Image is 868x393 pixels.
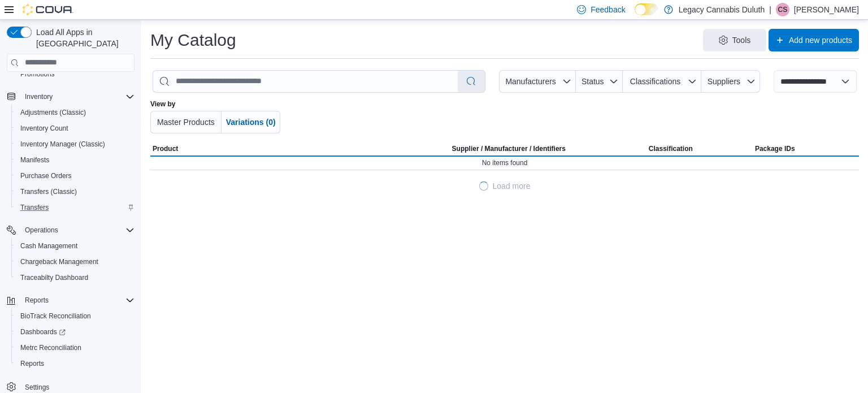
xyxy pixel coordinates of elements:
[16,357,49,370] a: Reports
[16,271,134,284] span: Traceabilty Dashboard
[11,254,139,270] button: Chargeback Management
[20,171,72,180] span: Purchase Orders
[794,3,859,16] p: [PERSON_NAME]
[20,90,134,103] span: Inventory
[20,223,134,237] span: Operations
[16,122,134,135] span: Inventory Count
[20,223,63,237] button: Operations
[581,77,604,86] span: Status
[778,3,788,16] span: CS
[153,144,178,153] span: Product
[20,140,105,149] span: Inventory Manager (Classic)
[701,70,760,93] button: Suppliers
[25,383,49,392] span: Settings
[16,67,59,81] a: Promotions
[11,308,139,324] button: BioTrack Reconciliation
[20,327,66,336] span: Dashboards
[452,144,566,153] div: Supplier / Manufacturer / Identifiers
[20,273,88,282] span: Traceabilty Dashboard
[11,184,139,200] button: Transfers (Classic)
[11,340,139,356] button: Metrc Reconciliation
[703,29,766,51] button: Tools
[708,77,740,86] span: Suppliers
[16,341,134,355] span: Metrc Reconciliation
[16,169,134,183] span: Purchase Orders
[20,70,55,79] span: Promotions
[20,293,53,307] button: Reports
[16,185,81,198] a: Transfers (Classic)
[649,144,693,153] span: Classification
[732,34,751,46] span: Tools
[436,144,566,153] span: Supplier / Manufacturer / Identifiers
[11,168,139,184] button: Purchase Orders
[11,120,139,136] button: Inventory Count
[2,292,139,308] button: Reports
[505,77,555,86] span: Manufacturers
[16,309,134,323] span: BioTrack Reconciliation
[16,106,90,119] a: Adjustments (Classic)
[16,255,103,269] a: Chargeback Management
[477,179,490,192] span: Loading
[150,111,222,133] button: Master Products
[20,359,44,368] span: Reports
[499,70,576,93] button: Manufacturers
[16,341,86,355] a: Metrc Reconciliation
[789,34,852,46] span: Add new products
[16,201,134,214] span: Transfers
[16,153,134,167] span: Manifests
[20,124,68,133] span: Inventory Count
[20,257,98,266] span: Chargeback Management
[11,238,139,254] button: Cash Management
[16,255,134,269] span: Chargeback Management
[16,67,134,81] span: Promotions
[482,158,528,167] span: No items found
[20,90,57,103] button: Inventory
[16,122,73,135] a: Inventory Count
[20,343,81,352] span: Metrc Reconciliation
[150,29,236,51] h1: My Catalog
[23,4,73,15] img: Cova
[16,325,70,339] a: Dashboards
[623,70,701,93] button: Classifications
[20,108,86,117] span: Adjustments (Classic)
[769,29,859,51] button: Add new products
[475,175,535,197] button: LoadingLoad more
[16,239,82,253] a: Cash Management
[493,180,531,192] span: Load more
[591,4,625,15] span: Feedback
[11,66,139,82] button: Promotions
[776,3,789,16] div: Calvin Stuart
[16,271,93,284] a: Traceabilty Dashboard
[769,3,771,16] p: |
[679,3,765,16] p: Legacy Cannabis Duluth
[11,136,139,152] button: Inventory Manager (Classic)
[20,203,49,212] span: Transfers
[16,137,110,151] a: Inventory Manager (Classic)
[32,27,134,49] span: Load All Apps in [GEOGRAPHIC_DATA]
[16,325,134,339] span: Dashboards
[2,222,139,238] button: Operations
[16,239,134,253] span: Cash Management
[630,77,680,86] span: Classifications
[25,296,49,305] span: Reports
[11,324,139,340] a: Dashboards
[16,309,96,323] a: BioTrack Reconciliation
[226,118,276,127] span: Variations (0)
[11,200,139,215] button: Transfers
[16,137,134,151] span: Inventory Manager (Classic)
[20,156,49,165] span: Manifests
[2,89,139,105] button: Inventory
[16,185,134,198] span: Transfers (Classic)
[576,70,623,93] button: Status
[11,152,139,168] button: Manifests
[11,356,139,372] button: Reports
[16,169,76,183] a: Purchase Orders
[11,270,139,286] button: Traceabilty Dashboard
[20,187,77,196] span: Transfers (Classic)
[25,92,53,101] span: Inventory
[20,241,77,251] span: Cash Management
[157,118,215,127] span: Master Products
[755,144,795,153] span: Package IDs
[11,105,139,120] button: Adjustments (Classic)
